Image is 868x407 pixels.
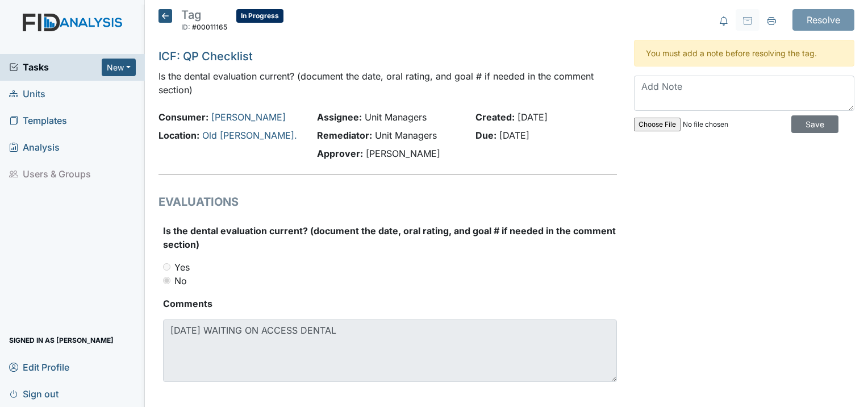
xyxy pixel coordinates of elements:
[366,148,440,159] span: [PERSON_NAME]
[9,139,60,156] span: Analysis
[317,148,363,159] strong: Approver:
[158,69,617,97] p: Is the dental evaluation current? (document the date, oral rating, and goal # if needed in the co...
[211,111,286,123] a: [PERSON_NAME]
[158,111,208,123] strong: Consumer:
[174,260,190,274] label: Yes
[375,130,437,141] span: Unit Managers
[102,59,136,76] button: New
[236,9,283,23] span: In Progress
[163,263,170,271] input: Yes
[317,111,362,123] strong: Assignee:
[791,115,838,133] input: Save
[518,111,548,123] span: [DATE]
[9,358,69,376] span: Edit Profile
[202,130,297,141] a: Old [PERSON_NAME].
[163,319,617,382] textarea: [DATE] WAITING ON ACCESS DENTAL
[365,111,427,123] span: Unit Managers
[475,130,496,141] strong: Due:
[158,193,617,210] h1: EVALUATIONS
[163,277,170,284] input: No
[499,130,529,141] span: [DATE]
[158,49,253,63] a: ICF: QP Checklist
[9,385,59,402] span: Sign out
[317,130,372,141] strong: Remediator:
[792,9,854,31] input: Resolve
[174,274,187,288] label: No
[181,23,190,31] span: ID:
[9,112,67,130] span: Templates
[163,224,617,251] label: Is the dental evaluation current? (document the date, oral rating, and goal # if needed in the co...
[9,85,45,103] span: Units
[163,297,617,310] strong: Comments
[192,23,227,31] span: #00011165
[9,331,114,349] span: Signed in as [PERSON_NAME]
[158,130,199,141] strong: Location:
[634,40,854,67] div: You must add a note before resolving the tag.
[181,8,201,22] span: Tag
[9,60,102,74] a: Tasks
[475,111,515,123] strong: Created:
